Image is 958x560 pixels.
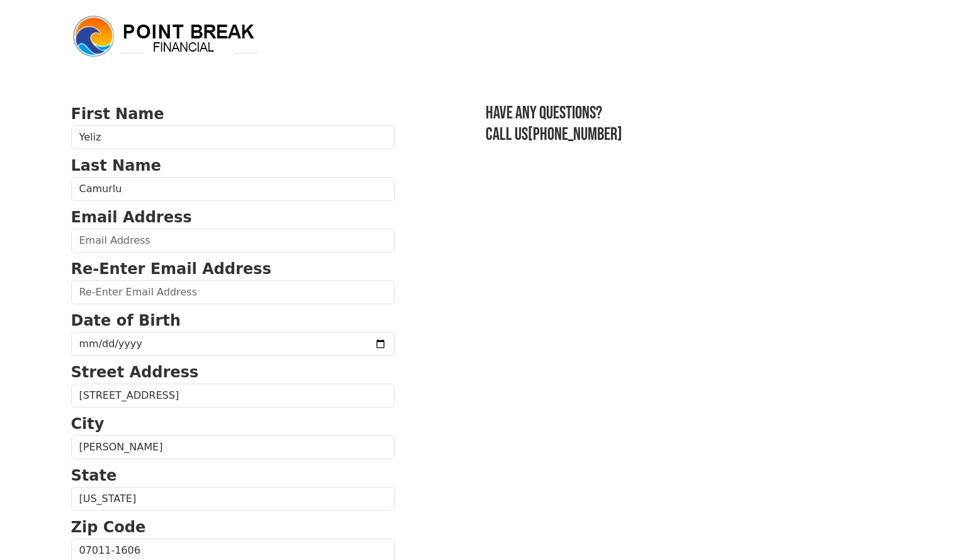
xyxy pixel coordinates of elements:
[71,209,192,226] strong: Email Address
[71,14,260,59] img: logo.png
[71,518,146,536] strong: Zip Code
[71,384,395,408] input: Street Address
[71,260,271,278] strong: Re-Enter Email Address
[71,177,395,201] input: Last Name
[71,125,395,149] input: First Name
[71,157,161,174] strong: Last Name
[528,124,622,145] a: [PHONE_NUMBER]
[71,280,395,304] input: Re-Enter Email Address
[71,229,395,253] input: Email Address
[486,103,887,124] h3: Have any questions?
[486,124,887,146] h3: Call us
[71,312,181,329] strong: Date of Birth
[71,467,117,484] strong: State
[71,415,105,433] strong: City
[71,105,164,123] strong: First Name
[71,363,199,381] strong: Street Address
[71,435,395,459] input: City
